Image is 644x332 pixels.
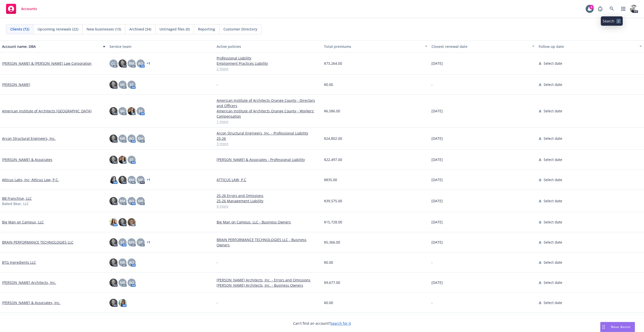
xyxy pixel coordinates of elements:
span: AO [129,280,134,285]
span: RM [120,198,125,204]
div: Total premiums [324,44,422,49]
button: Total premiums [322,40,429,52]
a: American Institute of Architects Orange County - Directors and Officers [217,98,320,108]
a: Accounts [4,2,39,16]
span: Select date [544,280,562,285]
img: photo [109,299,117,307]
span: [DATE] [431,108,443,114]
span: NR [120,260,125,265]
span: [DATE] [431,240,443,245]
a: BRAIN PERFORMANCE TECHNOLOGIES LLC - Business Owners [217,237,320,248]
span: CL [111,61,115,66]
img: photo [109,197,117,205]
span: [DATE] [431,280,443,285]
div: Drag to move [600,322,607,332]
img: photo [118,218,127,226]
img: photo [109,81,117,89]
span: $0.00 [324,82,333,87]
span: RM [138,136,143,141]
a: ATTICUS LAW, P.C [217,177,320,182]
div: Active policies [217,44,320,49]
span: Select date [544,300,562,305]
span: Select date [544,108,562,114]
span: NR [120,280,125,285]
span: SF [130,157,133,162]
span: - [217,300,218,305]
a: 25-26 Errors and Omissions [217,193,320,198]
span: [DATE] [431,198,443,204]
span: - [217,82,218,87]
a: Big Man on Campus, LLC [2,219,44,225]
div: Account name, DBA [2,44,100,49]
a: Arcon Structural Engineers, Inc. - Professional Liability [217,130,320,136]
span: Baked Bear, LLC [2,201,29,206]
img: photo [109,238,117,246]
span: $15,728.00 [324,219,342,225]
a: + 1 [147,241,150,244]
span: SF [130,82,133,87]
span: Reporting [198,26,215,32]
span: Clients (72) [10,26,29,32]
span: $9,677.00 [324,280,340,285]
div: 4 [589,5,594,9]
a: Arcon Structural Engineers, Inc. [2,136,56,141]
a: Search [607,4,617,14]
a: [PERSON_NAME] & [PERSON_NAME] Law Corporation [2,61,92,66]
span: Customer Directory [223,26,257,32]
span: [DATE] [431,136,443,141]
a: Report a Bug [595,4,605,14]
img: photo [109,135,117,143]
span: AO [129,198,134,204]
a: Atticus Labs, Inc; Atticus Law, P.C. [2,177,59,182]
img: photo [109,279,117,287]
span: MJ [120,108,125,114]
span: [DATE] [431,219,443,225]
span: NR [120,136,125,141]
a: [PERSON_NAME] & Associates, Inc. [2,300,60,305]
span: $39,575.00 [324,198,342,204]
span: Accounts [21,7,37,11]
img: photo [128,107,136,115]
a: American Institute of Architects [GEOGRAPHIC_DATA] [2,108,92,114]
a: Switch app [618,4,628,14]
span: AO [129,136,134,141]
span: [DATE] [431,61,443,66]
span: - [431,82,433,87]
img: photo [118,59,127,68]
span: AO [138,61,143,66]
button: Closest renewal date [429,40,537,52]
span: [DATE] [431,177,443,182]
img: photo [128,218,136,226]
a: [PERSON_NAME] Architects, Inc. - Errors and Omissions [217,277,320,283]
a: Big Man on Campus, LLC - Business Owners [217,219,320,225]
span: $0.00 [324,300,333,305]
span: Select date [544,240,562,245]
span: Select date [544,198,562,204]
span: Select date [544,219,562,225]
span: Select date [544,260,562,265]
span: Select date [544,157,562,162]
span: MN [129,240,135,245]
a: 4 more [217,204,320,209]
a: BB Franchise, LLC [2,196,32,201]
span: - [431,300,433,305]
a: 25-26 Management Liability [217,198,320,204]
a: Search for it [330,321,351,326]
span: [DATE] [431,157,443,162]
button: Active policies [215,40,322,52]
a: 1 more [217,119,320,124]
span: Untriaged files (0) [159,26,190,32]
span: $73,264.00 [324,61,342,66]
img: photo [118,176,127,184]
span: Select date [544,136,562,141]
img: photo [118,299,127,307]
span: SP [138,240,143,245]
span: Nova Assist [611,325,631,329]
img: photo [630,5,638,13]
span: Can't find an account? [293,321,351,326]
img: photo [109,258,117,267]
a: 2 more [217,66,320,71]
